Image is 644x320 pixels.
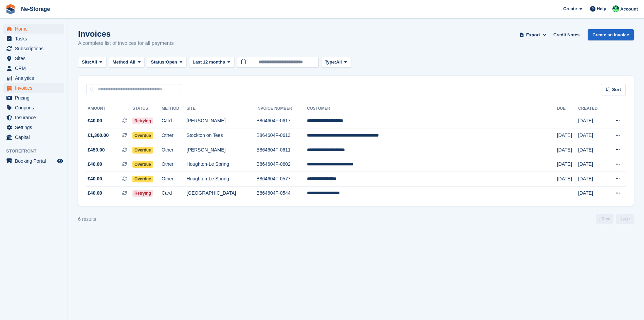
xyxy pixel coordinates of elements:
span: All [336,59,342,66]
span: £40.00 [88,161,102,168]
button: Export [518,29,548,40]
span: Open [166,59,177,66]
a: menu [3,73,64,83]
th: Method [162,103,187,114]
span: Site: [82,59,91,66]
span: Analytics [15,73,56,83]
td: Other [162,157,187,172]
span: £450.00 [88,146,105,154]
a: menu [3,64,64,73]
a: Previous [596,214,613,224]
span: Status: [151,59,166,66]
td: B864604F-0544 [256,186,307,200]
span: £40.00 [88,117,102,124]
p: A complete list of invoices for all payments [78,39,174,47]
span: £40.00 [88,175,102,182]
a: Preview store [56,157,64,165]
td: [DATE] [578,157,606,172]
span: Account [620,6,638,13]
span: Type: [325,59,336,66]
span: Overdue [132,147,153,154]
th: Site [186,103,256,114]
td: B864604F-0617 [256,114,307,128]
span: Invoices [15,83,56,93]
span: Subscriptions [15,44,56,53]
span: £40.00 [88,190,102,197]
td: [DATE] [578,186,606,200]
span: Help [597,5,606,12]
td: B864604F-0613 [256,128,307,143]
button: Method: All [109,57,145,68]
span: Settings [15,123,56,132]
td: Other [162,128,187,143]
a: menu [3,156,64,166]
span: Storefront [6,148,68,155]
a: menu [3,83,64,93]
span: Overdue [132,161,153,168]
span: Tasks [15,34,56,43]
a: menu [3,103,64,112]
button: Site: All [78,57,106,68]
img: stora-icon-8386f47178a22dfd0bd8f6a31ec36ba5ce8667c1dd55bd0f319d3a0aa187defe.svg [5,4,16,14]
nav: Page [594,214,635,224]
td: B864604F-0577 [256,172,307,186]
th: Due [557,103,578,114]
span: Coupons [15,103,56,112]
button: Type: All [321,57,351,68]
td: Other [162,143,187,157]
span: Sites [15,54,56,63]
a: menu [3,24,64,34]
span: Booking Portal [15,156,56,166]
span: Create [563,5,577,12]
a: menu [3,132,64,142]
td: B864604F-0602 [256,157,307,172]
td: Card [162,186,187,200]
a: Next [616,214,634,224]
th: Status [132,103,162,114]
span: Last 12 months [193,59,225,66]
td: Stockton on Tees [186,128,256,143]
td: [DATE] [578,128,606,143]
td: [DATE] [578,114,606,128]
td: B864604F-0611 [256,143,307,157]
th: Created [578,103,606,114]
span: Overdue [132,176,153,182]
span: Insurance [15,113,56,122]
button: Last 12 months [189,57,234,68]
a: menu [3,34,64,43]
th: Invoice Number [256,103,307,114]
div: 6 results [78,216,96,223]
td: Houghton-Le Spring [186,172,256,186]
span: All [130,59,135,66]
td: [DATE] [557,128,578,143]
td: [DATE] [557,172,578,186]
td: Other [162,172,187,186]
img: Jay Johal [612,5,619,12]
a: menu [3,93,64,103]
td: [DATE] [557,143,578,157]
span: Export [526,32,540,38]
span: Home [15,24,56,34]
td: [DATE] [578,172,606,186]
a: menu [3,113,64,122]
td: Card [162,114,187,128]
span: Sort [612,86,621,93]
a: menu [3,54,64,63]
button: Status: Open [147,57,186,68]
th: Amount [86,103,132,114]
span: Capital [15,132,56,142]
a: Ne-Storage [18,3,53,15]
td: [DATE] [557,157,578,172]
th: Customer [307,103,557,114]
span: £1,300.00 [88,132,109,139]
a: menu [3,44,64,53]
span: All [91,59,97,66]
span: Retrying [132,118,153,124]
td: [PERSON_NAME] [186,143,256,157]
a: Credit Notes [551,29,582,40]
td: [DATE] [578,143,606,157]
h1: Invoices [78,29,174,38]
td: [PERSON_NAME] [186,114,256,128]
span: Pricing [15,93,56,103]
span: Overdue [132,132,153,139]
